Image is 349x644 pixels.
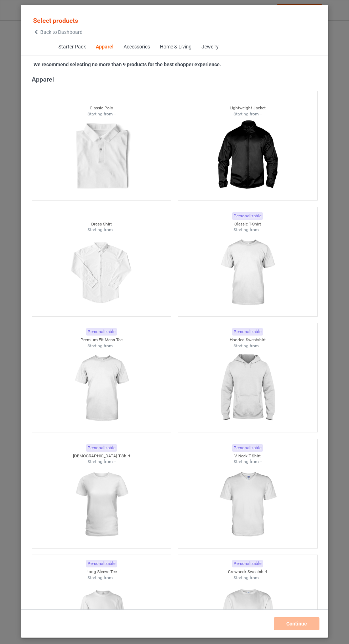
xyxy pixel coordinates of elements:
div: Personalizable [232,444,263,452]
div: Long Sleeve Tee [32,569,171,575]
span: Starter Pack [53,38,90,56]
img: regular.jpg [69,465,133,545]
img: regular.jpg [215,349,279,429]
div: Starting from -- [32,111,171,117]
div: Starting from -- [32,459,171,465]
div: Starting from -- [32,343,171,349]
div: Starting from -- [178,343,317,349]
div: Jewelry [201,43,218,51]
img: regular.jpg [69,349,133,429]
div: Starting from -- [178,227,317,233]
div: [DEMOGRAPHIC_DATA] T-Shirt [32,453,171,459]
div: Apparel [32,75,321,83]
div: Starting from -- [178,459,317,465]
div: V-Neck T-Shirt [178,453,317,459]
div: Home & Living [160,43,191,51]
div: Personalizable [232,328,263,336]
div: Classic Polo [32,105,171,111]
img: regular.jpg [69,117,133,197]
div: Personalizable [232,212,263,220]
img: regular.jpg [215,465,279,545]
div: Hooded Sweatshirt [178,337,317,343]
div: Starting from -- [32,575,171,581]
img: regular.jpg [215,233,279,313]
img: regular.jpg [215,117,279,197]
strong: We recommend selecting no more than 9 products for the best shopper experience. [33,62,221,67]
div: Accessories [123,43,150,51]
div: Starting from -- [32,227,171,233]
span: Select products [33,17,78,24]
div: Personalizable [86,328,117,336]
span: Back to Dashboard [40,29,83,35]
div: Starting from -- [178,575,317,581]
div: Classic T-Shirt [178,221,317,227]
div: Personalizable [86,444,117,452]
div: Crewneck Sweatshirt [178,569,317,575]
img: regular.jpg [69,233,133,313]
div: Premium Fit Mens Tee [32,337,171,343]
div: Personalizable [232,560,263,567]
div: Apparel [95,43,113,51]
div: Dress Shirt [32,221,171,227]
div: Personalizable [86,560,117,567]
div: Lightweight Jacket [178,105,317,111]
div: Starting from -- [178,111,317,117]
